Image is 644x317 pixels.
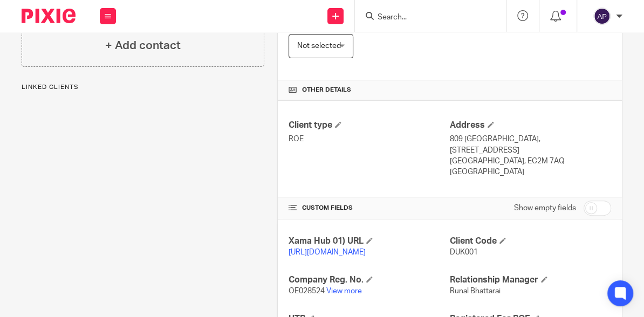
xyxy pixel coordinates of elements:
h4: Address [450,120,611,131]
h4: Relationship Manager [450,274,611,286]
span: Not selected [297,42,341,50]
h4: + Add contact [105,37,181,54]
img: svg%3E [593,8,611,25]
h4: Xama Hub 01) URL [289,236,450,247]
p: 809 [GEOGRAPHIC_DATA], [STREET_ADDRESS] [450,134,611,156]
p: Linked clients [22,83,264,92]
img: Pixie [22,9,76,23]
input: Search [376,13,474,23]
h4: CUSTOM FIELDS [289,204,450,212]
span: Other details [302,86,351,94]
p: [GEOGRAPHIC_DATA], EC2M 7AQ [450,156,611,167]
a: View more [326,287,362,295]
h4: Client type [289,120,450,131]
span: OE028524 [289,287,325,295]
a: [URL][DOMAIN_NAME] [289,249,366,256]
label: Show empty fields [514,203,576,213]
p: [GEOGRAPHIC_DATA] [450,167,611,177]
h4: Company Reg. No. [289,274,450,286]
span: Runal Bhattarai [450,287,501,295]
h4: Client Code [450,236,611,247]
p: ROE [289,134,450,144]
span: DUK001 [450,249,478,256]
